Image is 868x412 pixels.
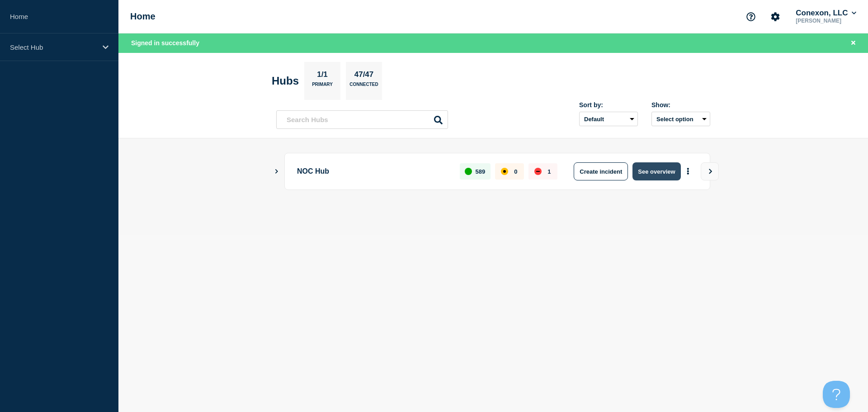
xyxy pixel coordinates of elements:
[514,168,517,175] p: 0
[794,18,858,24] p: [PERSON_NAME]
[272,75,299,87] h2: Hubs
[274,168,279,175] button: Show Connected Hubs
[574,162,628,180] button: Create incident
[501,168,508,175] div: affected
[534,168,542,175] div: down
[766,7,785,26] button: Account settings
[314,70,331,82] p: 1/1
[651,112,710,126] button: Select option
[312,82,333,91] p: Primary
[297,162,449,180] p: NOC Hub
[741,7,760,26] button: Support
[349,82,378,91] p: Connected
[476,168,486,175] p: 589
[579,112,638,126] select: Sort by
[794,9,858,18] button: Conexon, LLC
[701,162,719,180] button: View
[579,101,638,109] div: Sort by:
[465,168,472,175] div: up
[823,381,850,408] iframe: Help Scout Beacon - Open
[10,43,97,51] p: Select Hub
[131,39,199,47] span: Signed in successfully
[547,168,551,175] p: 1
[130,11,156,22] h1: Home
[351,70,377,82] p: 47/47
[848,38,859,48] button: Close banner
[651,101,710,109] div: Show:
[682,163,694,180] button: More actions
[632,162,680,180] button: See overview
[276,110,448,129] input: Search Hubs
